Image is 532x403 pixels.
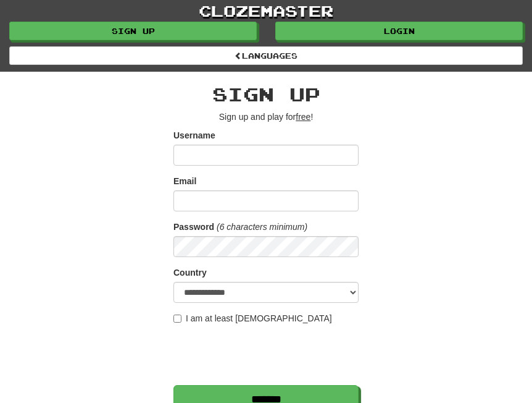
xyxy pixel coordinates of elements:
h2: Sign up [173,84,359,104]
a: Languages [9,46,523,65]
u: free [296,112,310,122]
label: Password [173,221,214,233]
input: I am at least [DEMOGRAPHIC_DATA] [173,315,181,323]
a: Sign up [9,22,257,40]
em: (6 characters minimum) [217,222,307,232]
label: Email [173,175,196,187]
p: Sign up and play for ! [173,111,359,123]
a: Login [275,22,523,40]
label: I am at least [DEMOGRAPHIC_DATA] [173,312,332,325]
label: Username [173,129,215,142]
iframe: reCAPTCHA [173,331,361,379]
label: Country [173,266,207,279]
